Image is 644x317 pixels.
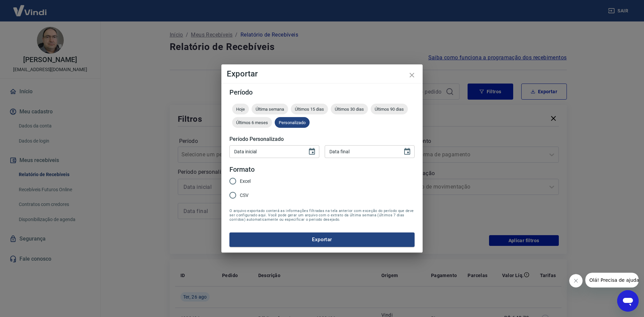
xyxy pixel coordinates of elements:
div: Última semana [252,104,288,114]
div: Últimos 15 dias [291,104,328,114]
span: Hoje [232,107,249,112]
iframe: Mensagem da empresa [585,273,639,287]
button: Exportar [229,232,415,247]
div: Últimos 6 meses [232,117,272,128]
span: Últimos 6 meses [232,120,272,125]
span: Últimos 30 dias [331,107,368,112]
iframe: Botão para abrir a janela de mensagens [617,290,639,312]
div: Últimos 90 dias [371,104,408,114]
span: Olá! Precisa de ajuda? [4,5,56,10]
div: Hoje [232,104,249,114]
span: CSV [240,192,249,199]
span: O arquivo exportado conterá as informações filtradas na tela anterior com exceção do período que ... [229,209,415,222]
span: Última semana [252,107,288,112]
button: Choose date [400,145,414,158]
h5: Período Personalizado [229,136,415,143]
span: Excel [240,178,251,185]
span: Personalizado [275,120,310,125]
button: close [404,67,420,83]
input: DD/MM/YYYY [229,145,303,158]
iframe: Fechar mensagem [569,274,583,287]
h4: Exportar [227,70,417,78]
span: Últimos 90 dias [371,107,408,112]
div: Últimos 30 dias [331,104,368,114]
legend: Formato [229,165,255,174]
button: Choose date [305,145,319,158]
span: Últimos 15 dias [291,107,328,112]
h5: Período [229,89,415,96]
input: DD/MM/YYYY [325,145,398,158]
div: Personalizado [275,117,310,128]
